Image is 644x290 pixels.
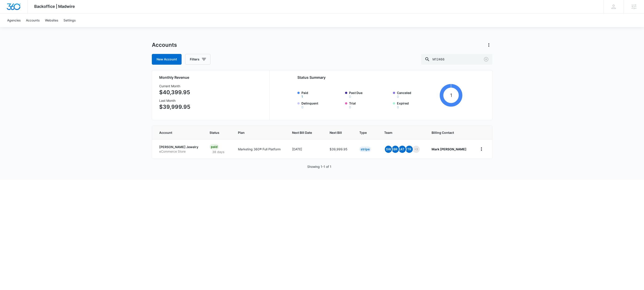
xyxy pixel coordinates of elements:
[152,42,177,48] h1: Accounts
[397,90,438,98] label: Canceled
[152,54,182,65] a: New Account
[385,146,392,153] span: SW
[297,75,463,80] h2: Status Summary
[384,130,414,135] span: Team
[159,75,264,80] h2: Monthly Revenue
[301,90,343,98] label: Paid
[301,101,343,109] label: Delinquent
[432,130,467,135] span: Billing Contact
[450,92,452,98] tspan: 1
[210,130,221,135] span: Status
[421,54,492,65] input: Search
[406,146,413,153] span: TR
[185,54,210,65] button: Filters
[485,41,492,49] button: Actions
[483,56,490,63] button: Clear
[324,139,354,159] td: $39,999.95
[349,90,390,98] label: Past Due
[359,147,371,152] div: Stripe
[397,101,438,109] label: Expired
[238,130,281,135] span: Plan
[159,88,190,96] p: $40,399.95
[432,147,466,151] strong: Mark [PERSON_NAME]
[159,98,190,103] h3: Last Month
[23,13,42,27] a: Accounts
[307,164,331,169] p: Showing 1-1 of 1
[61,13,78,27] a: Settings
[210,144,219,149] div: Paid
[4,13,23,27] a: Agencies
[159,145,199,149] p: [PERSON_NAME] Jewelry
[392,146,399,153] span: BR
[210,149,227,154] p: 38 days
[359,130,367,135] span: Type
[301,95,303,98] button: Paid
[159,145,199,154] a: [PERSON_NAME] JewelryeCommerce Store
[330,130,342,135] span: Next Bill
[34,4,75,9] span: Backoffice | Madwire
[287,139,324,159] td: [DATE]
[159,130,192,135] span: Account
[349,101,390,109] label: Trial
[292,130,312,135] span: Next Bill Date
[413,146,420,153] span: +3
[399,146,406,153] span: At
[159,84,190,88] h3: Current Month
[42,13,61,27] a: Websites
[478,145,485,153] button: home
[159,149,199,154] p: eCommerce Store
[159,103,190,111] p: $39,999.95
[238,147,281,151] p: Marketing 360® Full Platform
